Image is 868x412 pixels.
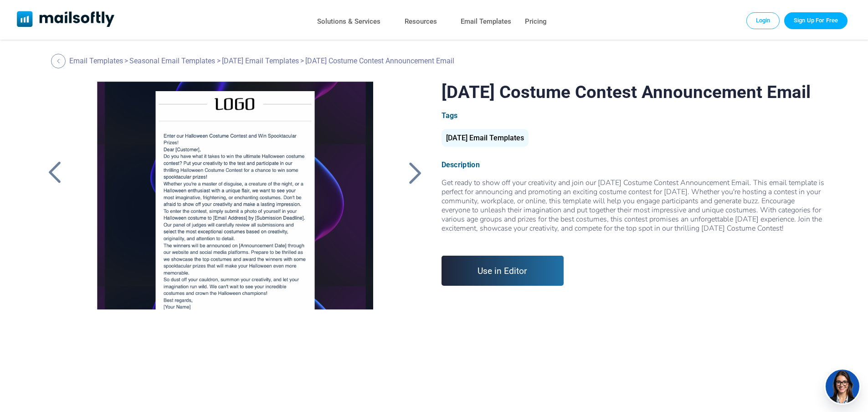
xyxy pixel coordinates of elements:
[442,178,825,242] div: Get ready to show off your creativity and join our [DATE] Costume Contest Announcement Email. Thi...
[222,57,299,65] a: [DATE] Email Templates
[784,12,847,29] a: Trial
[525,15,547,28] a: Pricing
[405,15,437,28] a: Resources
[43,161,66,185] a: Back
[129,57,215,65] a: Seasonal Email Templates
[442,160,825,169] div: Description
[442,137,529,141] a: [DATE] Email Templates
[442,111,825,120] div: Tags
[404,161,427,185] a: Back
[442,82,825,102] h1: [DATE] Costume Contest Announcement Email
[442,129,529,147] div: [DATE] Email Templates
[461,15,511,28] a: Email Templates
[82,82,388,309] a: Halloween Costume Contest Announcement Email
[317,15,380,28] a: Solutions & Services
[51,54,68,68] a: Back
[69,57,123,65] a: Email Templates
[746,12,780,29] a: Login
[442,256,564,286] a: Use in Editor
[17,11,115,29] a: Mailsoftly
